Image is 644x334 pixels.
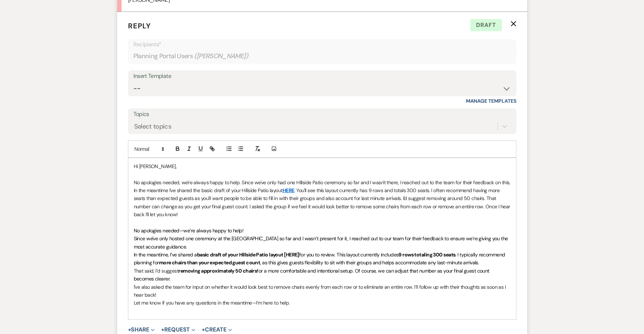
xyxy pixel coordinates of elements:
[466,98,516,104] a: Manage Templates
[134,267,511,283] p: That said, I’d suggest
[134,121,172,131] div: Select topics
[134,268,491,282] span: for a more comfortable and intentional setup. Of course, we can adjust that number as your final ...
[178,268,257,274] strong: removing approximately 50 chairs
[161,327,195,333] button: Request
[134,235,510,250] span: Since we've only hosted one ceremony at the [GEOGRAPHIC_DATA] so far and I wasn’t present for it,...
[134,251,197,258] span: In the meantime, I’ve shared a
[134,299,511,307] p: Let me know if you have any questions in the meantime—I’m here to help.
[128,327,131,333] span: +
[133,40,511,49] p: Recipients*
[161,327,164,333] span: +
[128,21,151,31] span: Reply
[470,19,502,31] span: Draft
[134,178,511,219] p: No apologies needed, we're always happy to help. Since we've only had one Hillside Patio ceremony...
[299,251,399,258] span: for you to review. This layout currently includes
[202,327,205,333] span: +
[128,327,155,333] button: Share
[202,327,232,333] button: Create
[134,283,511,299] p: I've also asked the team for input on whether it would look best to remove chairs evenly from eac...
[197,251,299,258] strong: basic draft of your Hillside Patio layout [HERE]
[134,227,244,234] span: No apologies needed—we’re always happy to help!
[159,259,260,266] strong: more chairs than your expected guest count
[283,187,294,194] a: HERE
[134,162,511,170] p: Hi [PERSON_NAME],
[194,51,248,61] span: ( [PERSON_NAME] )
[133,109,511,120] label: Topics
[133,49,511,63] div: Planning Portal Users
[260,259,479,266] span: , as this gives guests flexibility to sit with their groups and helps accommodate any last-minute...
[398,251,455,258] strong: 9 rows totaling 300 seats
[133,71,511,82] div: Insert Template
